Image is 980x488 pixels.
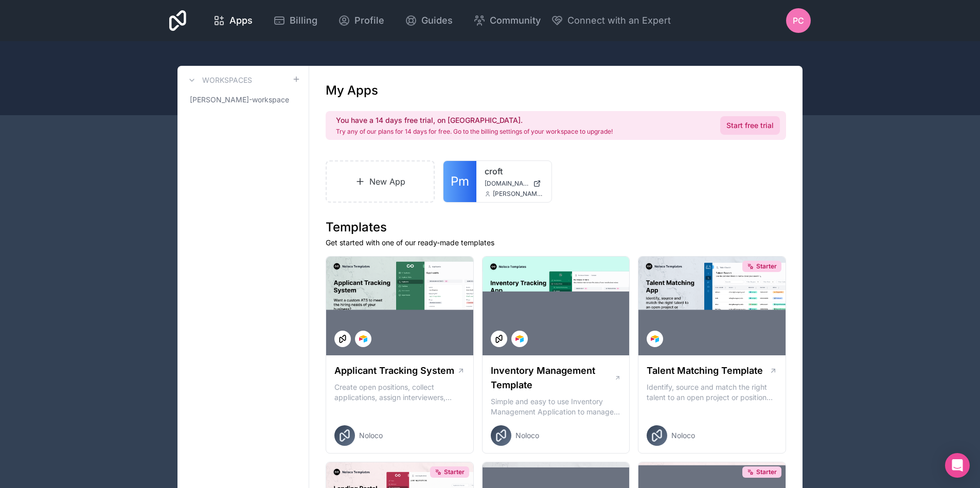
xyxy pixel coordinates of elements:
h1: My Apps [326,82,378,99]
span: Guides [421,13,453,28]
a: Workspaces [186,74,252,86]
p: Simple and easy to use Inventory Management Application to manage your stock, orders and Manufact... [491,396,621,417]
a: Apps [205,9,261,32]
a: New App [326,160,435,203]
span: Billing [290,13,317,28]
span: Noloco [515,430,539,441]
h1: Talent Matching Template [647,364,763,378]
span: Noloco [359,430,383,441]
h1: Inventory Management Template [491,364,614,392]
span: Starter [756,262,777,270]
span: Community [490,13,541,28]
span: [PERSON_NAME][EMAIL_ADDRESS][PERSON_NAME][DOMAIN_NAME] [493,190,543,198]
img: Airtable Logo [359,335,367,343]
a: Billing [265,9,326,32]
a: Start free trial [720,116,780,135]
img: Airtable Logo [651,335,659,343]
p: Get started with one of our ready-made templates [326,238,786,248]
p: Identify, source and match the right talent to an open project or position with our Talent Matchi... [647,382,777,403]
a: [DOMAIN_NAME] [485,179,543,188]
div: Open Intercom Messenger [945,453,970,478]
button: Connect with an Expert [551,13,671,28]
img: Airtable Logo [515,335,524,343]
a: Guides [397,9,461,32]
span: Apps [229,13,253,28]
p: Try any of our plans for 14 days for free. Go to the billing settings of your workspace to upgrade! [336,128,613,136]
a: Community [465,9,549,32]
span: [PERSON_NAME]-workspace [190,95,289,105]
h1: Templates [326,219,786,236]
h3: Workspaces [202,75,252,85]
span: Pm [451,173,469,190]
span: Starter [756,468,777,476]
span: Noloco [671,430,695,441]
a: Pm [443,161,476,202]
span: Starter [444,468,465,476]
span: Connect with an Expert [567,13,671,28]
a: croft [485,165,543,177]
a: [PERSON_NAME]-workspace [186,91,300,109]
h2: You have a 14 days free trial, on [GEOGRAPHIC_DATA]. [336,115,613,125]
span: PC [793,14,804,27]
h1: Applicant Tracking System [334,364,454,378]
span: [DOMAIN_NAME] [485,179,529,188]
span: Profile [354,13,384,28]
p: Create open positions, collect applications, assign interviewers, centralise candidate feedback a... [334,382,465,403]
a: Profile [330,9,393,32]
